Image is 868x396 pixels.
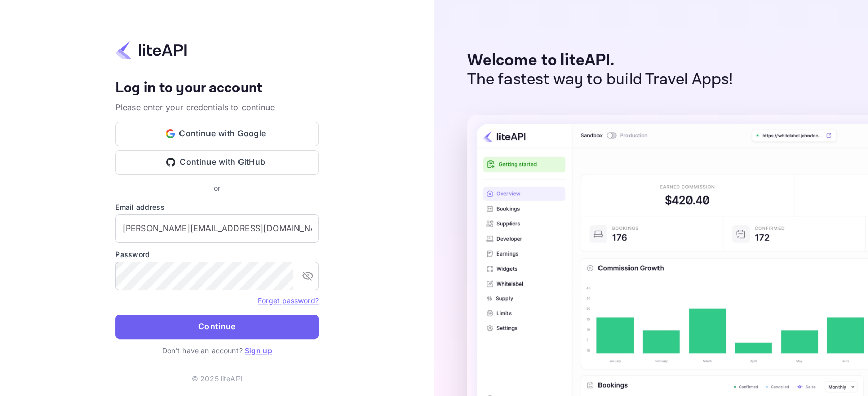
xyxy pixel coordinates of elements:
[115,150,319,175] button: Continue with GitHub
[115,214,319,243] input: Enter your email address
[115,122,319,146] button: Continue with Google
[192,373,243,384] p: © 2025 liteAPI
[115,101,319,114] p: Please enter your credentials to continue
[115,79,319,97] h4: Log in to your account
[258,296,318,305] a: Forget password?
[115,345,319,356] p: Don't have an account?
[467,51,733,70] p: Welcome to liteAPI.
[115,40,187,60] img: liteapi
[258,295,318,305] a: Forget password?
[297,266,318,286] button: toggle password visibility
[245,346,272,355] a: Sign up
[115,249,319,260] label: Password
[467,70,733,90] p: The fastest way to build Travel Apps!
[214,183,220,193] p: or
[115,202,319,212] label: Email address
[115,315,319,339] button: Continue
